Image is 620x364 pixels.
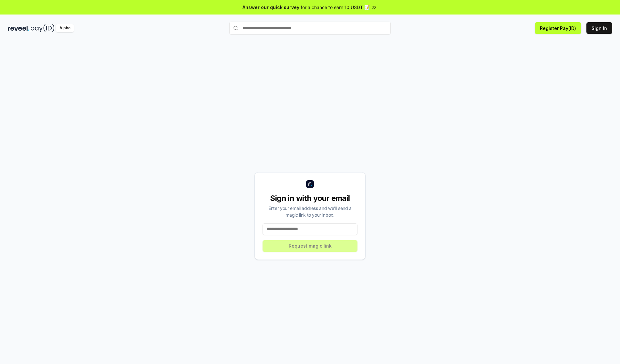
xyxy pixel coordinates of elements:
img: reveel_dark [8,24,29,32]
img: pay_id [31,24,55,32]
button: Sign In [586,22,612,34]
span: Answer our quick survey [243,4,299,11]
img: logo_small [306,180,314,188]
div: Sign in with your email [263,193,357,203]
button: Register Pay(ID) [535,22,581,34]
span: for a chance to earn 10 USDT 📝 [301,4,370,11]
div: Enter your email address and we’ll send a magic link to your inbox. [263,205,357,218]
div: Alpha [56,24,74,32]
